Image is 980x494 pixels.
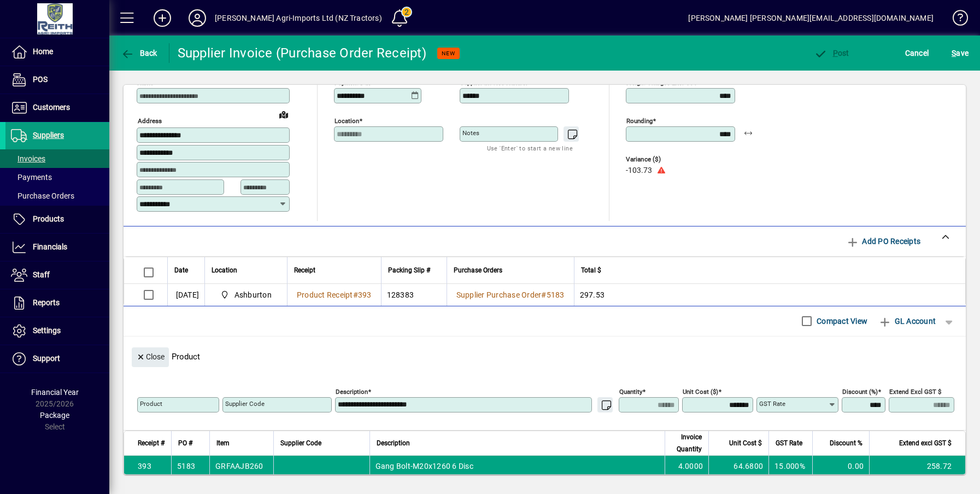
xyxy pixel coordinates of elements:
[842,387,878,395] mat-label: Discount (%)
[873,311,941,331] button: GL Account
[234,289,272,300] span: Ashburton
[145,8,180,28] button: Add
[33,242,67,251] span: Financials
[842,231,925,251] button: Add PO Receipts
[830,437,862,449] span: Discount %
[33,326,61,335] span: Settings
[118,43,160,63] button: Back
[453,289,568,301] a: Supplier Purchase Order#5183
[388,264,440,276] div: Packing Slip #
[952,44,969,62] span: ave
[5,187,109,205] a: Purchase Orders
[574,284,966,306] td: 297.53
[275,106,292,123] a: View on map
[40,411,69,420] span: Package
[688,9,934,27] div: [PERSON_NAME] [PERSON_NAME][EMAIL_ADDRESS][DOMAIN_NAME]
[541,290,546,299] span: #
[121,49,157,57] span: Back
[388,264,430,276] span: Packing Slip #
[814,316,867,327] label: Compact View
[353,290,358,299] span: #
[33,47,53,56] span: Home
[358,290,372,299] span: 393
[124,336,966,370] div: Product
[952,49,956,57] span: S
[33,298,60,307] span: Reports
[626,166,652,175] span: -103.73
[31,388,79,397] span: Financial Year
[216,437,230,449] span: Item
[442,50,455,57] span: NEW
[124,456,171,478] td: 393
[814,49,849,57] span: ost
[33,75,48,84] span: POS
[11,154,45,163] span: Invoices
[140,400,162,408] mat-label: Product
[776,437,802,449] span: GST Rate
[5,149,109,168] a: Invoices
[171,456,209,478] td: 5183
[215,461,263,472] div: GRFAAJB260
[33,354,60,363] span: Support
[869,456,965,478] td: 258.72
[878,312,936,330] span: GL Account
[225,400,265,408] mat-label: Supplier Code
[33,103,70,112] span: Customers
[132,347,169,367] button: Close
[768,456,812,478] td: 15.000%
[899,437,952,449] span: Extend excl GST $
[129,351,172,361] app-page-header-button: Close
[5,38,109,66] a: Home
[581,264,601,276] span: Total $
[33,131,64,140] span: Suppliers
[11,191,74,200] span: Purchase Orders
[174,264,198,276] div: Date
[212,264,237,276] span: Location
[5,206,109,233] a: Products
[178,44,426,62] div: Supplier Invoice (Purchase Order Receipt)
[294,264,374,276] div: Receipt
[280,437,321,449] span: Supplier Code
[294,264,315,276] span: Receipt
[846,233,920,250] span: Add PO Receipts
[335,117,359,125] mat-label: Location
[381,284,447,306] td: 128383
[626,156,691,163] span: Variance ($)
[33,270,50,279] span: Staff
[729,437,762,449] span: Unit Cost $
[759,400,785,408] mat-label: GST rate
[944,2,966,38] a: Knowledge Base
[581,264,952,276] div: Total $
[33,214,64,223] span: Products
[547,290,565,299] span: 5183
[665,456,708,478] td: 4.0000
[293,289,375,301] a: Product Receipt#393
[683,387,718,395] mat-label: Unit Cost ($)
[833,49,838,57] span: P
[136,348,165,366] span: Close
[619,387,642,395] mat-label: Quantity
[174,264,188,276] span: Date
[11,173,52,182] span: Payments
[109,43,169,63] app-page-header-button: Back
[462,129,479,137] mat-label: Notes
[216,288,276,301] span: Ashburton
[176,289,199,300] span: [DATE]
[672,431,702,455] span: Invoice Quantity
[626,117,653,125] mat-label: Rounding
[487,142,573,154] mat-hint: Use 'Enter' to start a new line
[5,317,109,345] a: Settings
[889,387,941,395] mat-label: Extend excl GST $
[5,66,109,94] a: POS
[369,456,665,478] td: Gang Bolt-M20x1260 6 Disc
[180,8,215,28] button: Profile
[5,94,109,121] a: Customers
[5,345,109,373] a: Support
[708,456,768,478] td: 64.6800
[811,43,852,63] button: Post
[215,9,382,27] div: [PERSON_NAME] Agri-Imports Ltd (NZ Tractors)
[377,437,410,449] span: Description
[336,387,368,395] mat-label: Description
[5,289,109,317] a: Reports
[812,456,869,478] td: 0.00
